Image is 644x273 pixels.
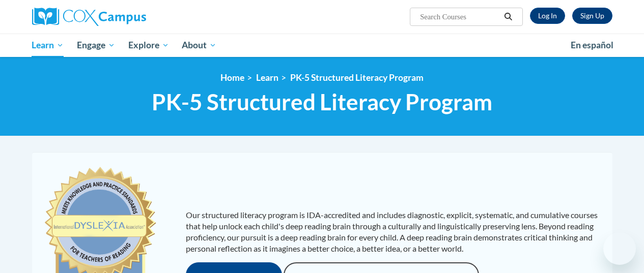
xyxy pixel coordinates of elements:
[25,34,71,57] a: Learn
[500,11,516,23] button: Search
[220,72,244,83] a: Home
[175,34,223,57] a: About
[571,40,613,50] span: En español
[419,11,500,23] input: Search Courses
[77,39,115,51] span: Engage
[182,39,216,51] span: About
[603,232,636,265] iframe: Button to launch messaging window
[530,8,565,24] a: Log In
[290,72,424,83] a: PK-5 Structured Literacy Program
[128,39,169,51] span: Explore
[256,72,278,83] a: Learn
[70,34,122,57] a: Engage
[32,39,64,51] span: Learn
[32,8,146,26] img: Cox Campus
[186,209,602,254] p: Our structured literacy program is IDA-accredited and includes diagnostic, explicit, systematic, ...
[152,88,492,115] span: PK-5 Structured Literacy Program
[564,35,620,56] a: En español
[122,34,176,57] a: Explore
[572,8,612,24] a: Register
[24,34,620,57] div: Main menu
[32,8,215,26] a: Cox Campus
